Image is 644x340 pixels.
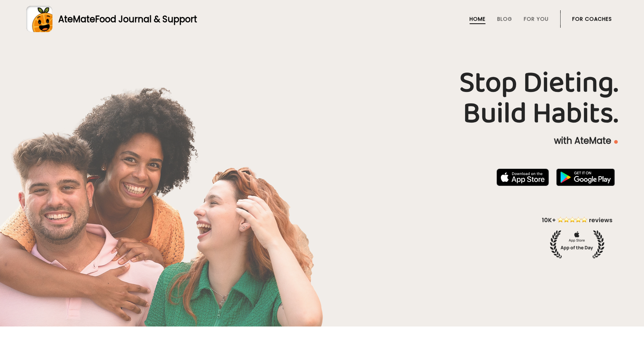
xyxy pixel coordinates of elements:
p: with AteMate [26,135,618,147]
h1: Stop Dieting. Build Habits. [26,68,618,129]
img: badge-download-google.png [556,169,615,186]
span: Food Journal & Support [95,13,197,25]
img: home-hero-appoftheday.png [537,216,618,258]
a: Home [470,16,486,22]
a: AteMateFood Journal & Support [26,6,618,32]
div: AteMate [52,13,197,26]
a: For Coaches [572,16,612,22]
a: Blog [497,16,512,22]
a: For You [524,16,549,22]
img: badge-download-apple.svg [496,169,549,186]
